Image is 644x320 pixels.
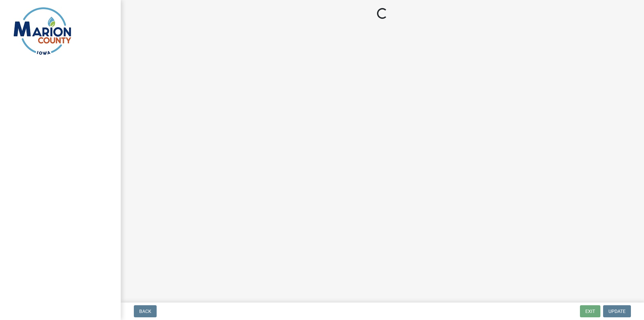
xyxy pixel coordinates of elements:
button: Back [134,305,157,317]
span: Back [139,309,151,314]
button: Exit [580,305,600,317]
span: Update [608,309,626,314]
img: Marion County, Iowa [13,7,71,55]
button: Update [603,305,631,317]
